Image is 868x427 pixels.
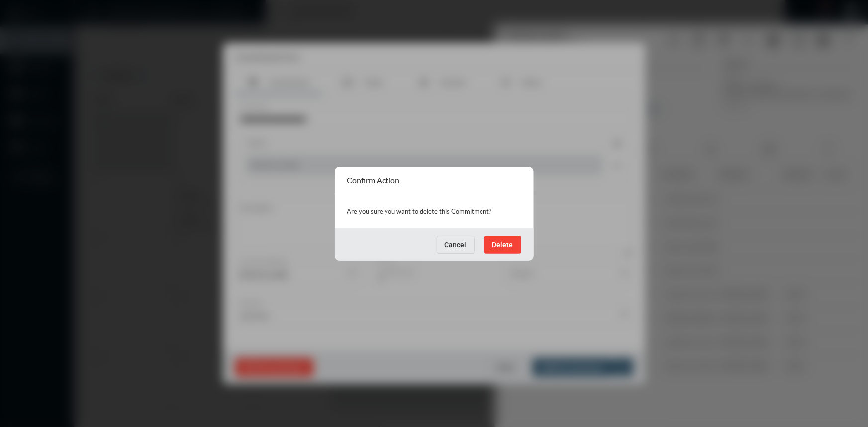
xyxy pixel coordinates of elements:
button: Cancel [437,236,475,254]
button: Delete [484,236,521,254]
h2: Confirm Action [347,175,400,185]
p: Are you sure you want to delete this Commitment? [347,204,521,218]
span: Delete [492,241,513,249]
span: Cancel [445,241,467,249]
